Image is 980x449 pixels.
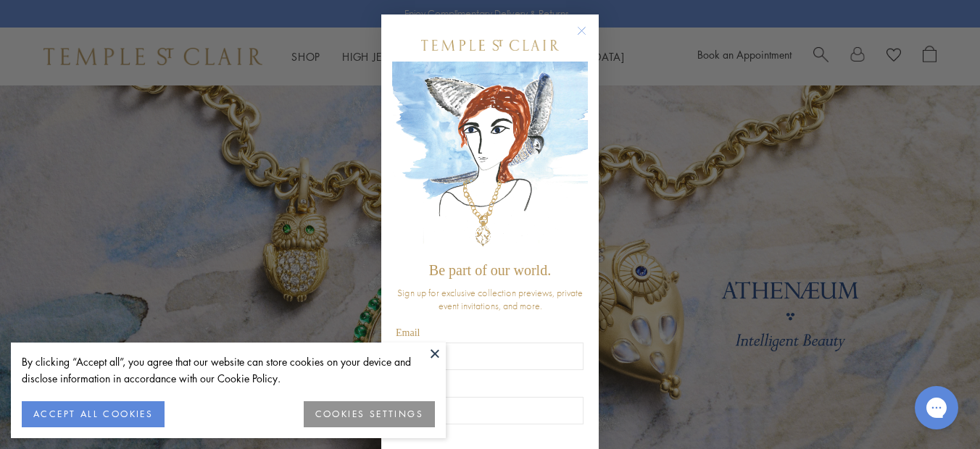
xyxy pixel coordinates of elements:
[22,353,435,387] div: By clicking “Accept all”, you agree that our website can store cookies on your device and disclos...
[392,62,588,255] img: c4a9eb12-d91a-4d4a-8ee0-386386f4f338.jpeg
[421,40,559,51] img: Temple St. Clair
[580,29,598,47] button: Close dialog
[908,381,966,435] iframe: Gorgias live chat messenger
[396,327,420,338] span: Email
[22,401,165,427] button: ACCEPT ALL COOKIES
[304,401,435,427] button: COOKIES SETTINGS
[397,286,583,312] span: Sign up for exclusive collection previews, private event invitations, and more.
[396,343,584,370] input: Email
[429,262,551,278] span: Be part of our world.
